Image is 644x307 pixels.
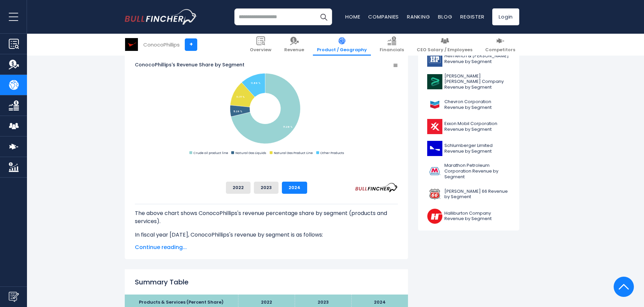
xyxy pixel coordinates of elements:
[283,125,293,128] tspan: 71.26 %
[135,41,398,176] svg: ConocoPhillips's Revenue Share by Segment
[226,182,251,194] button: 2022
[320,151,344,155] text: Other Products
[423,95,514,114] a: Chevron Corporation Revenue by Segment
[135,243,398,251] span: Continue reading...
[423,207,514,225] a: Halliburton Company Revenue by Segment
[427,119,442,134] img: XOM logo
[368,13,399,20] a: Companies
[135,209,398,225] p: The above chart shows ConocoPhillips's revenue percentage share by segment (products and services).
[380,47,404,53] span: Financials
[444,73,510,91] span: [PERSON_NAME] [PERSON_NAME] Company Revenue by Segment
[280,34,308,56] a: Revenue
[125,38,138,51] img: COP logo
[376,34,408,56] a: Financials
[444,53,510,65] span: Helmerich & [PERSON_NAME] Revenue by Segment
[250,47,271,53] span: Overview
[284,47,304,53] span: Revenue
[427,97,442,112] img: CVX logo
[423,50,514,68] a: Helmerich & [PERSON_NAME] Revenue by Segment
[315,8,332,25] button: Search
[444,143,510,154] span: Schlumberger Limited Revenue by Segment
[135,277,398,287] h2: Summary Table
[274,151,313,155] text: Natural Gas Product Line
[427,209,442,224] img: HAL logo
[427,141,442,156] img: SLB logo
[423,139,514,158] a: Schlumberger Limited Revenue by Segment
[492,8,519,25] a: Login
[317,47,367,53] span: Product / Geography
[313,34,371,56] a: Product / Geography
[143,41,180,49] div: ConocoPhillips
[345,13,360,20] a: Home
[438,13,452,20] a: Blog
[460,13,484,20] a: Register
[417,47,472,53] span: CEO Salary / Employees
[125,9,197,25] img: bullfincher logo
[423,117,514,136] a: Exxon Mobil Corporation Revenue by Segment
[185,38,197,51] a: +
[444,211,510,222] span: Halliburton Company Revenue by Segment
[427,52,442,67] img: HP logo
[135,61,244,68] tspan: ConocoPhillips's Revenue Share by Segment
[125,9,197,25] a: Go to homepage
[423,161,514,182] a: Marathon Petroleum Corporation Revenue by Segment
[236,95,245,98] tspan: 11.77 %
[233,110,242,113] tspan: 5.28 %
[282,182,307,194] button: 2024
[427,74,442,89] img: BKR logo
[413,34,476,56] a: CEO Salary / Employees
[407,13,430,20] a: Ranking
[246,34,275,56] a: Overview
[235,151,266,155] text: Natural Gas Liquids
[444,189,510,200] span: [PERSON_NAME] 66 Revenue by Segment
[423,185,514,204] a: [PERSON_NAME] 66 Revenue by Segment
[423,72,514,92] a: [PERSON_NAME] [PERSON_NAME] Company Revenue by Segment
[481,34,519,56] a: Competitors
[444,163,510,180] span: Marathon Petroleum Corporation Revenue by Segment
[444,99,510,111] span: Chevron Corporation Revenue by Segment
[427,187,442,202] img: PSX logo
[254,182,279,194] button: 2023
[251,82,261,85] tspan: 11.69 %
[427,164,442,179] img: MPC logo
[194,151,228,155] text: Crude oil product line
[135,231,398,239] p: In fiscal year [DATE], ConocoPhillips's revenue by segment is as follows:
[485,47,515,53] span: Competitors
[444,121,510,132] span: Exxon Mobil Corporation Revenue by Segment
